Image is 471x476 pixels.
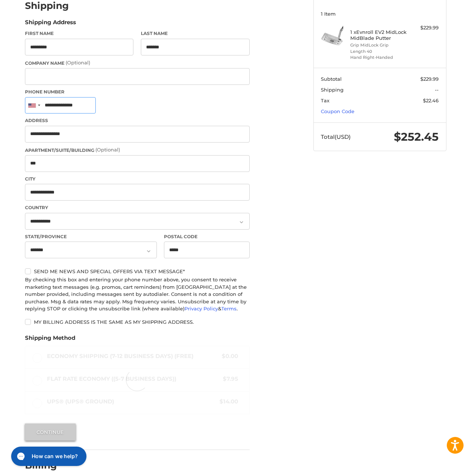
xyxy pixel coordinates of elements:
[25,319,250,325] label: My billing address is the same as my shipping address.
[409,24,439,32] div: $229.99
[435,87,439,93] span: --
[394,130,439,144] span: $252.45
[164,233,250,240] label: Postal Code
[25,334,75,346] legend: Shipping Method
[221,306,237,312] a: Terms
[423,98,439,103] span: $22.46
[321,76,342,82] span: Subtotal
[321,133,351,140] span: Total (USD)
[25,98,42,114] div: United States: +1
[184,306,218,312] a: Privacy Policy
[321,98,329,103] span: Tax
[321,108,354,114] a: Coupon Code
[25,89,250,95] label: Phone Number
[66,60,90,66] small: (Optional)
[321,11,439,17] h3: 1 Item
[141,30,250,37] label: Last Name
[350,54,407,61] li: Hand Right-Handed
[25,268,250,274] label: Send me news and special offers via text message*
[321,87,344,93] span: Shipping
[25,424,76,441] button: Continue
[350,48,407,55] li: Length 40
[350,29,407,41] h4: 1 x Evnroll EV2 MidLock MidBlade Putter
[25,30,134,37] label: First Name
[25,233,157,240] label: State/Province
[25,146,250,154] label: Apartment/Suite/Building
[95,147,120,153] small: (Optional)
[25,276,250,313] div: By checking this box and entering your phone number above, you consent to receive marketing text ...
[410,456,471,476] iframe: Google Customer Reviews
[25,204,250,211] label: Country
[25,176,250,182] label: City
[25,18,76,30] legend: Shipping Address
[25,59,250,67] label: Company Name
[7,444,89,469] iframe: Gorgias live chat messenger
[25,117,250,124] label: Address
[350,42,407,48] li: Grip MidLock Grip
[420,76,439,82] span: $229.99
